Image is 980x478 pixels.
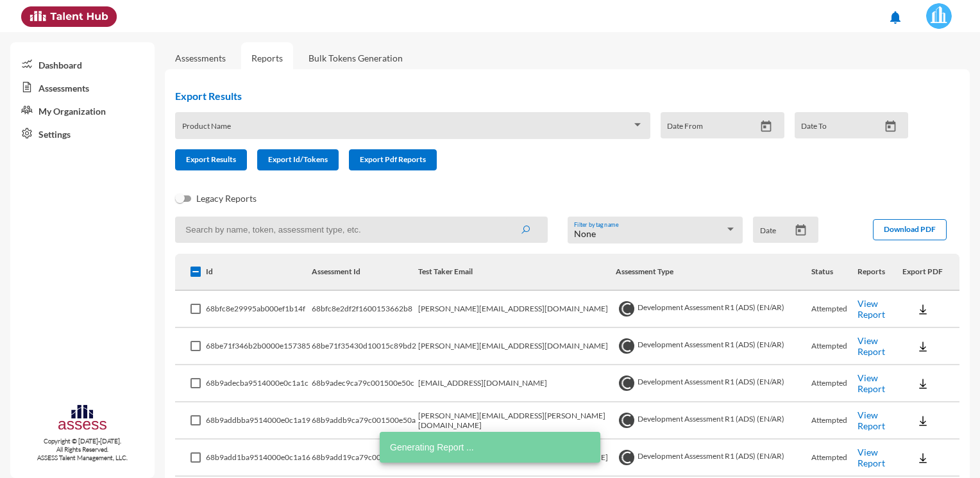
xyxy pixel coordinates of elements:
[360,154,426,164] span: Export Pdf Reports
[206,402,312,440] td: 68b9addbba9514000e0c1a19
[10,53,155,76] a: Dashboard
[857,409,885,431] a: View Report
[418,402,615,440] td: [PERSON_NAME][EMAIL_ADDRESS][PERSON_NAME][DOMAIN_NAME]
[811,440,857,477] td: Attempted
[186,154,236,164] span: Export Results
[257,149,339,170] button: Export Id/Tokens
[790,224,812,237] button: Open calendar
[902,254,959,291] th: Export PDF
[811,291,857,328] td: Attempted
[206,440,312,477] td: 68b9add1ba9514000e0c1a16
[616,365,812,402] td: Development Assessment R1 (ADS) (EN/AR)
[206,291,312,328] td: 68bfc8e29995ab000ef1b14f
[857,254,902,291] th: Reports
[206,328,312,365] td: 68be71f346b2b0000e157385
[616,328,812,365] td: Development Assessment R1 (ADS) (EN/AR)
[857,335,885,357] a: View Report
[857,447,885,468] a: View Report
[616,254,812,291] th: Assessment Type
[196,191,257,206] span: Legacy Reports
[175,90,918,102] h2: Export Results
[298,42,413,74] a: Bulk Tokens Generation
[175,149,247,170] button: Export Results
[857,298,885,320] a: View Report
[312,440,418,477] td: 68b9add19ca79c001500e508
[10,99,155,122] a: My Organization
[857,372,885,394] a: View Report
[175,53,226,63] a: Assessments
[879,120,902,133] button: Open calendar
[873,219,947,240] button: Download PDF
[811,402,857,440] td: Attempted
[616,291,812,328] td: Development Assessment R1 (ADS) (EN/AR)
[418,328,615,365] td: [PERSON_NAME][EMAIL_ADDRESS][DOMAIN_NAME]
[312,402,418,440] td: 68b9addb9ca79c001500e50a
[418,291,615,328] td: [PERSON_NAME][EMAIL_ADDRESS][DOMAIN_NAME]
[10,76,155,99] a: Assessments
[312,254,418,291] th: Assessment Id
[418,365,615,402] td: [EMAIL_ADDRESS][DOMAIN_NAME]
[241,42,293,74] a: Reports
[755,120,777,133] button: Open calendar
[811,365,857,402] td: Attempted
[884,224,936,234] span: Download PDF
[616,402,812,440] td: Development Assessment R1 (ADS) (EN/AR)
[312,328,418,365] td: 68be71f35430d10015c89bd2
[616,440,812,477] td: Development Assessment R1 (ADS) (EN/AR)
[888,10,903,25] mat-icon: notifications
[10,437,155,462] p: Copyright © [DATE]-[DATE]. All Rights Reserved. ASSESS Talent Management, LLC.
[10,122,155,145] a: Settings
[206,254,312,291] th: Id
[390,441,474,454] span: Generating Report ...
[574,228,596,239] span: None
[418,254,615,291] th: Test Taker Email
[268,154,328,164] span: Export Id/Tokens
[175,217,548,243] input: Search by name, token, assessment type, etc.
[312,291,418,328] td: 68bfc8e2df2f1600153662b8
[206,365,312,402] td: 68b9adecba9514000e0c1a1c
[811,254,857,291] th: Status
[349,149,437,170] button: Export Pdf Reports
[811,328,857,365] td: Attempted
[57,403,108,434] img: assesscompany-logo.png
[312,365,418,402] td: 68b9adec9ca79c001500e50c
